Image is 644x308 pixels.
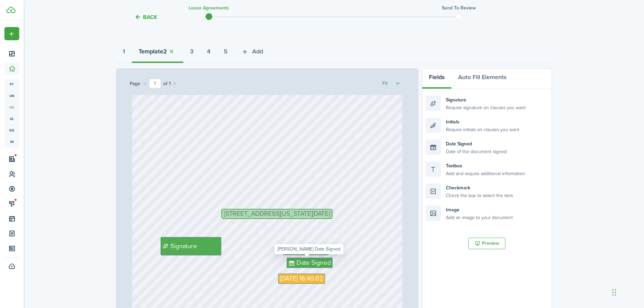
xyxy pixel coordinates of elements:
[224,211,330,217] span: [STREET_ADDRESS][US_STATE][DATE]
[4,90,19,101] a: un
[278,274,325,284] div: My Date Signed
[451,69,513,89] button: Auto Fill Elements
[280,274,323,283] span: [DATE] 16:40:02
[4,124,19,136] a: eq
[283,245,329,255] div: Ariana Galvan's Date Signed
[123,47,125,56] strong: 1
[167,48,176,55] button: Close tab
[170,241,197,251] span: Signature
[293,245,327,255] span: Date Signed
[234,43,270,63] button: Add
[468,238,505,249] button: Preview
[4,101,19,113] a: oc
[161,237,221,255] div: Ariana Galvan's Signature
[189,4,229,11] h3: Lease Agreements
[135,14,157,21] button: Back
[139,47,163,56] strong: Template
[190,47,193,56] strong: 3
[224,47,228,56] strong: 5
[4,78,19,90] a: pt
[130,79,180,88] div: Page of
[6,7,16,13] img: TenantCloud
[287,258,333,268] div: Ariana Galvan's Date Signed
[4,27,19,40] button: Open menu
[4,113,19,124] a: kl
[610,276,644,308] iframe: Chat Widget
[442,4,476,11] h3: Send to review
[167,80,171,87] span: 1
[207,47,210,56] strong: 4
[163,47,167,56] strong: 2
[296,258,331,267] span: Date Signed
[612,282,616,303] div: Drag
[422,69,451,89] button: Fields
[4,136,19,147] a: in
[252,47,263,56] span: Add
